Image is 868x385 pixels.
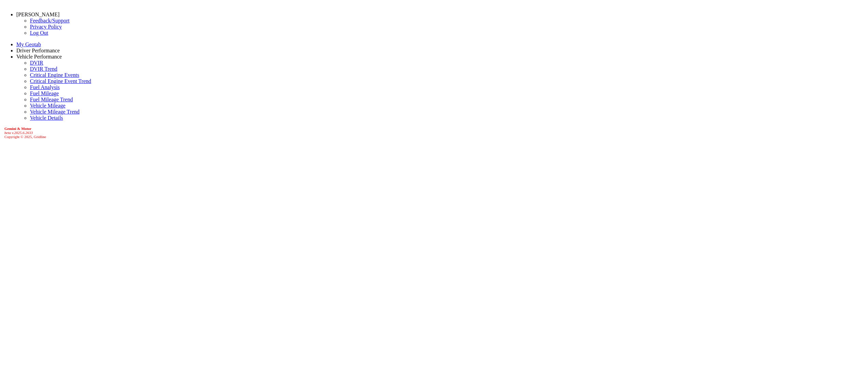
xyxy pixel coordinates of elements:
[30,72,79,78] a: Critical Engine Events
[30,90,59,96] a: Fuel Mileage
[16,12,60,17] a: [PERSON_NAME]
[30,115,63,121] a: Vehicle Details
[4,127,865,139] div: Copyright © 2025, Gridline
[30,66,57,72] a: DVIR Trend
[4,127,31,131] b: Gemini & Motor
[30,97,73,102] a: Fuel Mileage Trend
[4,131,33,135] i: beta v.2025.6.2633
[30,30,48,36] a: Log Out
[16,54,62,60] a: Vehicle Performance
[30,18,69,23] a: Feedback/Support
[30,24,62,30] a: Privacy Policy
[16,41,41,47] a: My Geotab
[30,78,91,84] a: Critical Engine Event Trend
[30,84,60,90] a: Fuel Analysis
[30,60,43,66] a: DVIR
[30,109,80,115] a: Vehicle Mileage Trend
[16,48,60,53] a: Driver Performance
[30,103,65,108] a: Vehicle Mileage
